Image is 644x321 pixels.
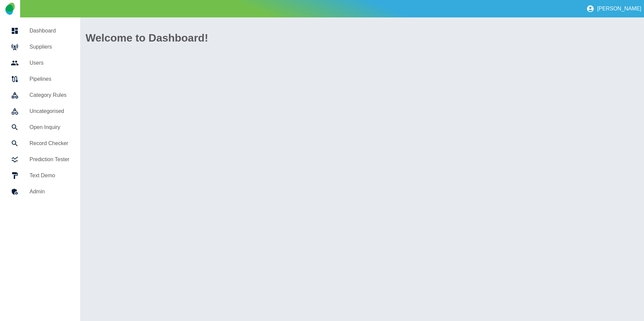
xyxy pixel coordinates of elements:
[30,75,69,83] h5: Pipelines
[597,6,641,12] p: [PERSON_NAME]
[5,151,75,168] a: Prediction Tester
[5,135,75,151] a: Record Checker
[5,55,75,71] a: Users
[30,43,69,51] h5: Suppliers
[5,119,75,135] a: Open Inquiry
[30,107,69,115] h5: Uncategorised
[5,3,14,15] img: Logo
[5,103,75,119] a: Uncategorised
[30,188,69,196] h5: Admin
[5,71,75,87] a: Pipelines
[5,39,75,55] a: Suppliers
[30,172,69,180] h5: Text Demo
[584,2,644,15] button: [PERSON_NAME]
[30,123,69,131] h5: Open Inquiry
[86,30,639,46] h1: Welcome to Dashboard!
[5,168,75,184] a: Text Demo
[30,91,69,99] h5: Category Rules
[5,87,75,103] a: Category Rules
[5,184,75,200] a: Admin
[30,139,69,147] h5: Record Checker
[30,27,69,35] h5: Dashboard
[5,23,75,39] a: Dashboard
[30,155,69,164] h5: Prediction Tester
[30,59,69,67] h5: Users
